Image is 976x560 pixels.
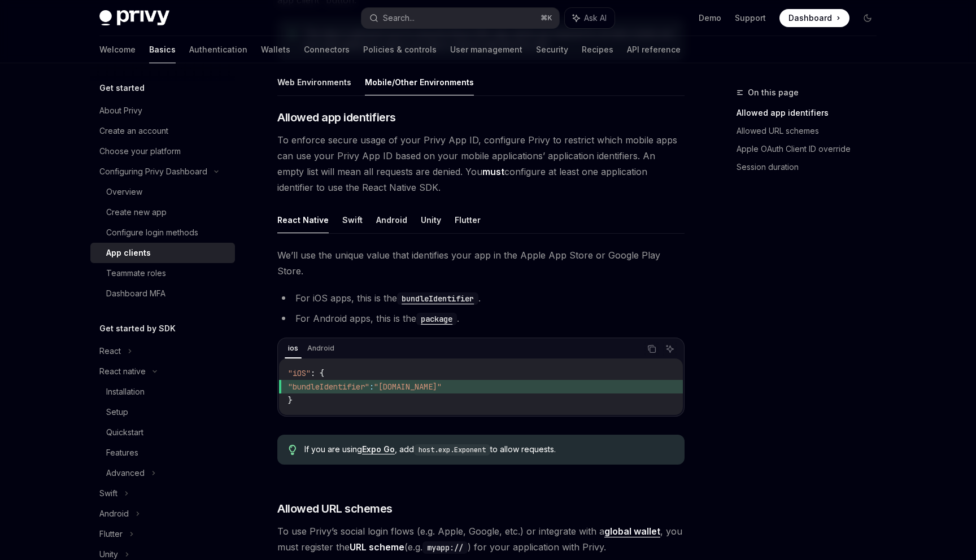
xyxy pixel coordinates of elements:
[627,36,681,63] a: API reference
[644,342,659,356] button: Copy the contents from the code block
[584,12,607,24] span: Ask AI
[422,541,468,554] code: myapp://
[699,12,721,24] a: Demo
[397,292,478,305] code: bundleIdentifier
[99,487,117,500] div: Swift
[311,368,324,378] span: : {
[450,36,522,63] a: User management
[99,165,207,178] div: Configuring Privy Dashboard
[277,310,685,326] li: For Android apps, this is the .
[288,382,369,392] span: "bundleIdentifier"
[737,122,886,140] a: Allowed URL schemes
[99,124,168,138] div: Create an account
[90,283,235,304] a: Dashboard MFA
[369,382,374,392] span: :
[779,9,849,27] a: Dashboard
[106,466,145,480] div: Advanced
[565,8,615,28] button: Ask AI
[365,69,474,95] button: Mobile/Other Environments
[277,132,685,195] span: To enforce secure usage of your Privy App ID, configure Privy to restrict which mobile apps can u...
[90,443,235,463] a: Features
[748,86,799,99] span: On this page
[90,222,235,243] a: Configure login methods
[189,36,247,63] a: Authentication
[149,36,176,63] a: Basics
[541,14,552,23] span: ⌘ K
[99,36,136,63] a: Welcome
[455,207,481,233] button: Flutter
[106,226,198,239] div: Configure login methods
[99,527,123,541] div: Flutter
[288,368,311,378] span: "iOS"
[99,145,181,158] div: Choose your platform
[416,313,457,325] code: package
[397,292,478,304] a: bundleIdentifier
[99,365,146,378] div: React native
[536,36,568,63] a: Security
[106,287,165,300] div: Dashboard MFA
[106,246,151,260] div: App clients
[90,422,235,443] a: Quickstart
[99,104,142,117] div: About Privy
[421,207,441,233] button: Unity
[414,444,490,456] code: host.exp.Exponent
[99,322,176,335] h5: Get started by SDK
[304,342,338,355] div: Android
[90,100,235,121] a: About Privy
[737,158,886,176] a: Session duration
[277,501,393,517] span: Allowed URL schemes
[99,81,145,95] h5: Get started
[90,263,235,283] a: Teammate roles
[106,446,138,460] div: Features
[106,405,128,419] div: Setup
[106,205,167,219] div: Create new app
[582,36,613,63] a: Recipes
[106,426,143,439] div: Quickstart
[383,11,415,25] div: Search...
[482,166,504,177] strong: must
[277,290,685,306] li: For iOS apps, this is the .
[374,382,442,392] span: "[DOMAIN_NAME]"
[90,121,235,141] a: Create an account
[90,382,235,402] a: Installation
[362,444,395,454] a: Expo Go
[90,202,235,222] a: Create new app
[90,243,235,263] a: App clients
[99,507,129,520] div: Android
[90,402,235,422] a: Setup
[288,395,293,405] span: }
[90,182,235,202] a: Overview
[735,12,766,24] a: Support
[788,12,832,24] span: Dashboard
[99,344,121,358] div: React
[277,247,685,279] span: We’ll use the unique value that identifies your app in the Apple App Store or Google Play Store.
[304,36,350,63] a: Connectors
[106,385,145,399] div: Installation
[363,36,437,63] a: Policies & controls
[285,342,302,355] div: ios
[342,207,363,233] button: Swift
[277,523,685,555] span: To use Privy’s social login flows (e.g. Apple, Google, etc.) or integrate with a , you must regis...
[304,444,673,456] span: If you are using , add to allow requests.
[604,526,660,537] a: global wallet
[261,36,290,63] a: Wallets
[416,313,457,324] a: package
[376,207,407,233] button: Android
[90,141,235,161] a: Choose your platform
[106,266,166,280] div: Teammate roles
[277,69,351,95] button: Web Environments
[737,140,886,158] a: Apple OAuth Client ID override
[859,9,877,27] button: Toggle dark mode
[663,342,677,356] button: Ask AI
[106,185,142,199] div: Overview
[289,445,297,455] svg: Tip
[277,110,396,125] span: Allowed app identifiers
[350,541,404,553] strong: URL scheme
[277,207,329,233] button: React Native
[737,104,886,122] a: Allowed app identifiers
[361,8,559,28] button: Search...⌘K
[99,10,169,26] img: dark logo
